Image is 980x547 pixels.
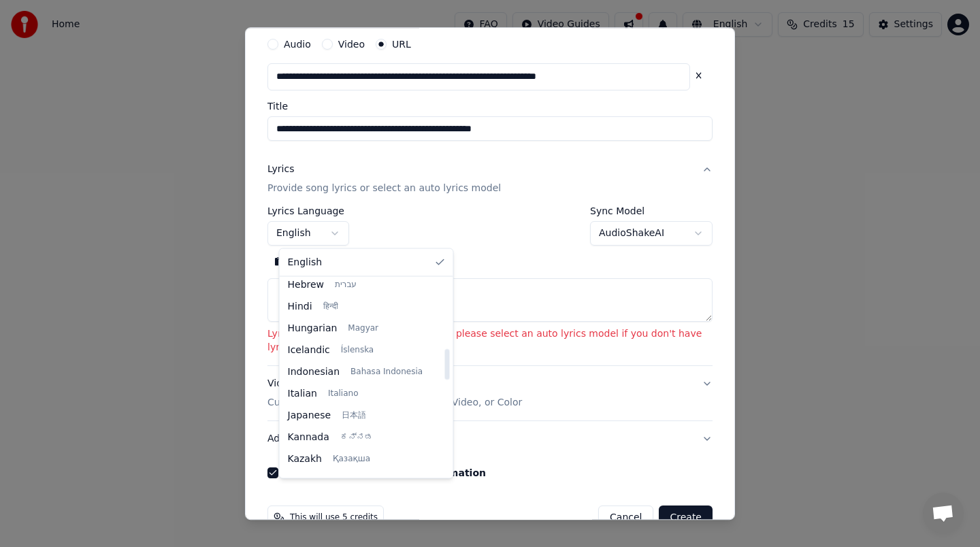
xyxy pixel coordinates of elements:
span: Magyar [348,322,378,333]
span: 한국어 [331,475,356,486]
span: Kazakh [288,452,322,465]
span: Italian [288,386,317,400]
span: हिन्दी [323,301,338,312]
span: Hungarian [288,321,338,335]
span: Hindi [288,299,312,313]
span: Japanese [288,408,331,422]
span: Korean [288,474,321,487]
span: Қазақша [333,453,370,464]
span: ಕನ್ನಡ [340,431,373,442]
span: Icelandic [288,343,330,357]
span: 日本語 [342,410,366,420]
span: Bahasa Indonesia [350,366,423,377]
span: Hebrew [288,278,325,291]
span: Italiano [328,388,359,399]
span: English [288,256,323,269]
span: עברית [335,279,357,290]
span: Íslenska [341,344,374,355]
span: Kannada [288,430,329,444]
span: Indonesian [288,365,340,378]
